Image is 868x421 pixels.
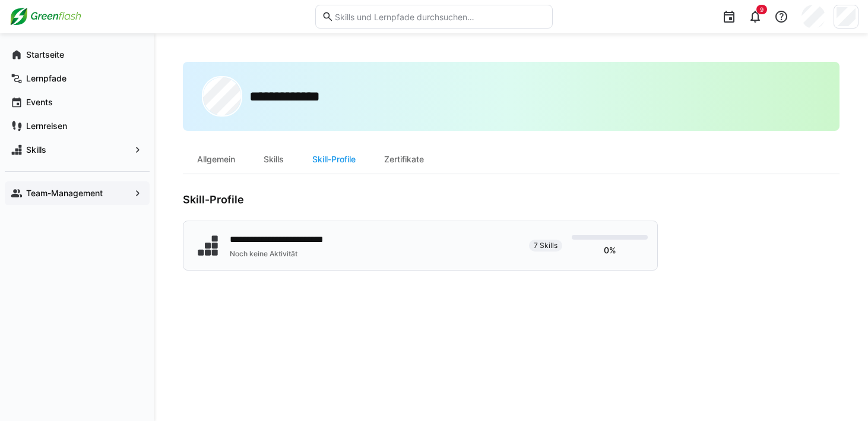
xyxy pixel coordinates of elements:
[534,241,557,250] span: 7 Skills
[604,244,616,256] p: 0%
[249,145,298,174] div: Skills
[298,145,370,174] div: Skill-Profile
[183,145,249,174] div: Allgemein
[760,6,764,13] span: 9
[183,193,658,206] h3: Skill-Profile
[230,249,345,259] div: Noch keine Aktivität
[334,11,546,22] input: Skills und Lernpfade durchsuchen…
[370,145,438,174] div: Zertifikate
